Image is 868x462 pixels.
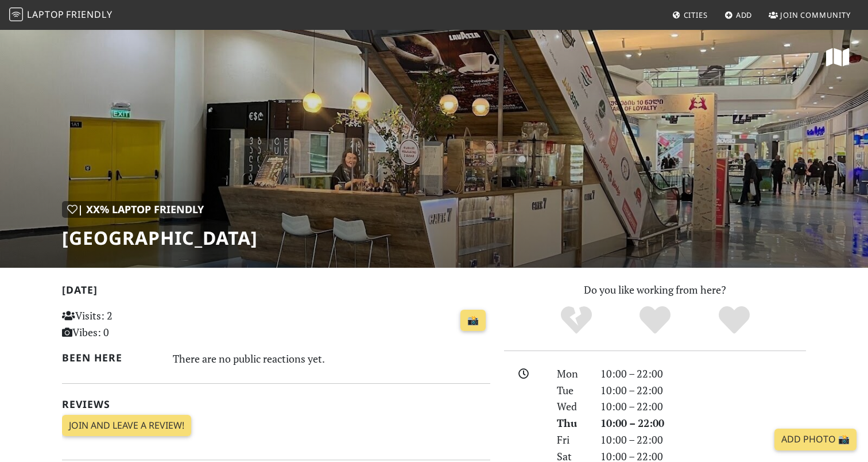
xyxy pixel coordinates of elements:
[9,7,23,21] img: LaptopFriendly
[62,201,209,218] div: | XX% Laptop Friendly
[62,352,159,364] h2: Been here
[594,415,813,432] div: 10:00 – 22:00
[66,8,112,21] span: Friendly
[460,310,486,332] a: 📸
[537,305,616,336] div: No
[615,305,695,336] div: Yes
[594,398,813,415] div: 10:00 – 22:00
[594,382,813,399] div: 10:00 – 22:00
[550,365,594,382] div: Mon
[550,432,594,448] div: Fri
[550,415,594,432] div: Thu
[62,227,258,249] h1: [GEOGRAPHIC_DATA]
[62,398,490,410] h2: Reviews
[668,5,712,25] a: Cities
[27,8,64,21] span: Laptop
[62,284,490,301] h2: [DATE]
[764,5,855,25] a: Join Community
[173,349,491,368] div: There are no public reactions yet.
[594,432,813,448] div: 10:00 – 22:00
[594,365,813,382] div: 10:00 – 22:00
[504,282,806,298] p: Do you like working from here?
[720,5,757,25] a: Add
[550,382,594,399] div: Tue
[736,10,753,20] span: Add
[774,429,857,451] a: Add Photo 📸
[684,10,708,20] span: Cities
[62,307,196,341] p: Visits: 2 Vibes: 0
[9,5,113,25] a: LaptopFriendly LaptopFriendly
[550,398,594,415] div: Wed
[780,10,851,20] span: Join Community
[695,305,774,336] div: Definitely!
[62,415,191,437] a: Join and leave a review!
